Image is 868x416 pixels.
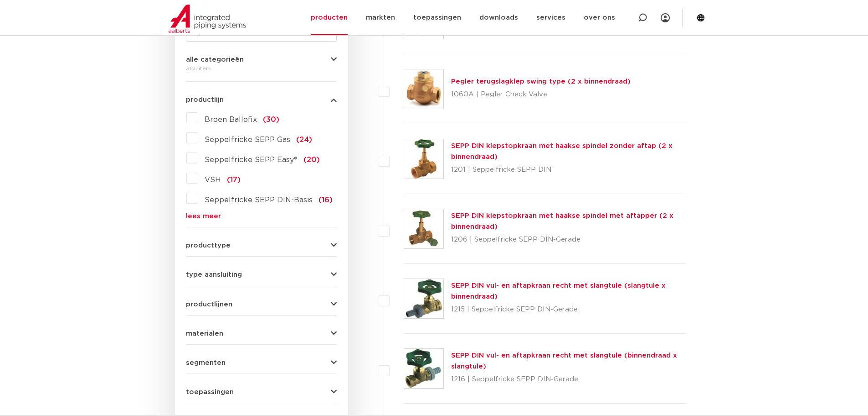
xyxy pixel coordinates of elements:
[186,271,337,278] button: type aansluiting
[186,242,231,249] span: producttype
[318,196,333,204] span: (16)
[186,242,337,249] button: producttype
[303,156,320,163] span: (20)
[404,139,443,179] img: Thumbnail for SEPP DIN klepstopkraan met haakse spindel zonder aftap (2 x binnendraad)
[451,282,666,300] a: SEPP DIN vul- en aftapkraan recht met slangtule (slangtule x binnendraad)
[186,56,244,63] span: alle categorieën
[186,330,337,337] button: materialen
[404,349,443,388] img: Thumbnail for SEPP DIN vul- en aftapkraan recht met slangtule (binnendraad x slangtule)
[227,176,241,184] span: (17)
[451,78,631,85] a: Pegler terugslagklep swing type (2 x binnendraad)
[404,279,443,318] img: Thumbnail for SEPP DIN vul- en aftapkraan recht met slangtule (slangtule x binnendraad)
[186,389,234,395] span: toepassingen
[205,196,313,204] span: Seppelfricke SEPP DIN-Basis
[186,213,337,220] a: lees meer
[404,209,443,248] img: Thumbnail for SEPP DIN klepstopkraan met haakse spindel met aftapper (2 x binnendraad)
[205,136,290,143] span: Seppelfricke SEPP Gas
[205,176,221,184] span: VSH
[205,116,257,123] span: Broen Ballofix
[186,389,337,395] button: toepassingen
[451,232,687,247] p: 1206 | Seppelfricke SEPP DIN-Gerade
[296,136,312,143] span: (24)
[205,156,298,163] span: Seppelfricke SEPP Easy®
[451,352,677,370] a: SEPP DIN vul- en aftapkraan recht met slangtule (binnendraad x slangtule)
[451,87,631,102] p: 1060A | Pegler Check Valve
[186,359,337,366] button: segmenten
[263,116,279,123] span: (30)
[186,56,337,63] button: alle categorieën
[404,69,443,109] img: Thumbnail for Pegler terugslagklep swing type (2 x binnendraad)
[451,212,673,230] a: SEPP DIN klepstopkraan met haakse spindel met aftapper (2 x binnendraad)
[451,302,687,317] p: 1215 | Seppelfricke SEPP DIN-Gerade
[451,372,687,387] p: 1216 | Seppelfricke SEPP DIN-Gerade
[186,359,226,366] span: segmenten
[186,96,337,103] button: productlijn
[186,330,223,337] span: materialen
[451,142,673,160] a: SEPP DIN klepstopkraan met haakse spindel zonder aftap (2 x binnendraad)
[186,271,242,278] span: type aansluiting
[186,96,224,103] span: productlijn
[186,63,337,74] div: afsluiters
[451,163,687,177] p: 1201 | Seppelfricke SEPP DIN
[186,301,232,308] span: productlijnen
[186,301,337,308] button: productlijnen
